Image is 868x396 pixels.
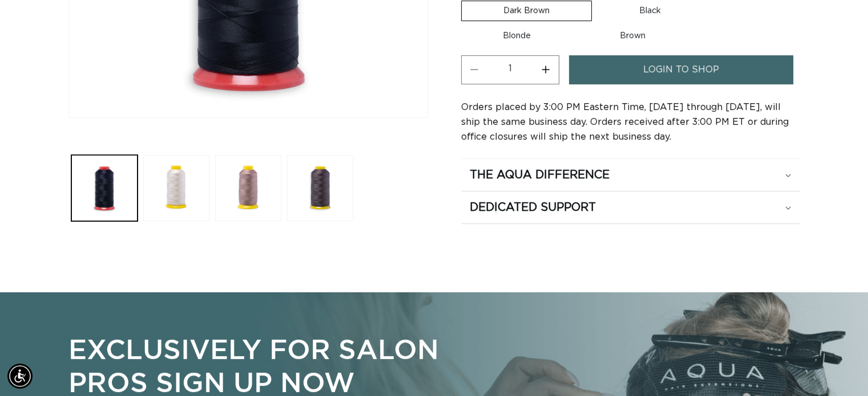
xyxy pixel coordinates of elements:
a: login to shop [569,55,794,84]
div: Accessibility Menu [7,364,33,389]
span: Orders placed by 3:00 PM Eastern Time, [DATE] through [DATE], will ship the same business day. Or... [461,103,789,141]
span: login to shop [643,55,719,84]
button: Load image 3 in gallery view [215,155,281,221]
button: Load image 4 in gallery view [287,155,353,221]
h2: Dedicated Support [470,200,596,215]
button: Load image 1 in gallery view [71,155,138,221]
label: Black [597,1,703,21]
h2: The Aqua Difference [470,168,609,182]
label: Dark Brown [461,1,592,21]
label: Blonde [461,26,572,46]
iframe: Chat Widget [811,341,868,396]
summary: The Aqua Difference [461,159,800,191]
button: Load image 2 in gallery view [143,155,209,221]
label: Brown [578,26,687,46]
summary: Dedicated Support [461,191,800,223]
